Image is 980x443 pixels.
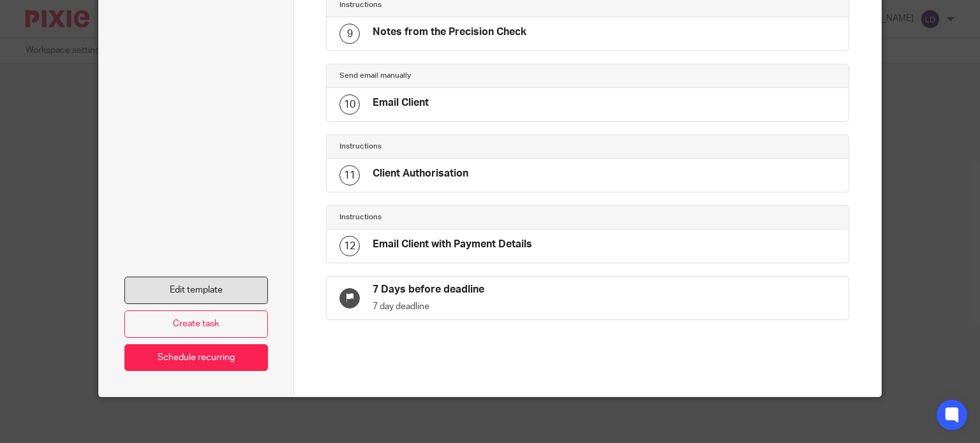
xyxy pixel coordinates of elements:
[339,94,360,115] div: 10
[339,24,360,44] div: 9
[124,344,269,372] a: Schedule recurring
[373,96,429,110] h4: Email Client
[339,142,588,152] h4: Instructions
[373,167,468,180] h4: Client Authorisation
[373,25,526,39] h4: Notes from the Precision Check
[373,300,588,313] p: 7 day deadline
[339,165,360,185] div: 11
[373,283,588,296] h4: 7 Days before deadline
[339,71,588,81] h4: Send email manually
[373,238,532,251] h4: Email Client with Payment Details
[124,277,269,304] a: Edit template
[124,310,269,338] a: Create task
[339,212,588,222] h4: Instructions
[339,236,360,256] div: 12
